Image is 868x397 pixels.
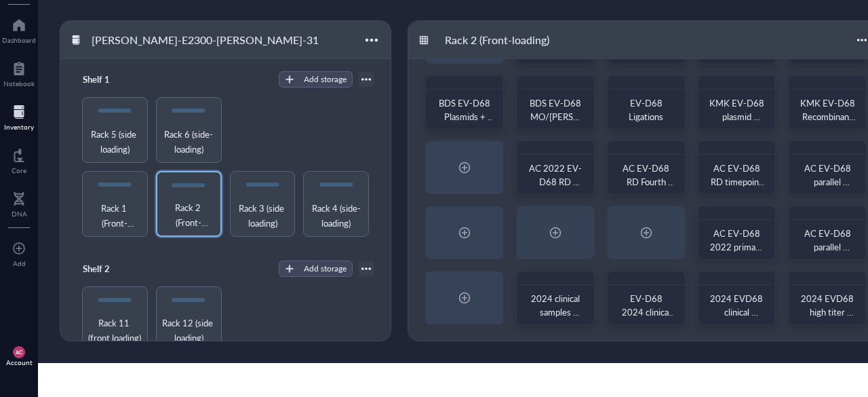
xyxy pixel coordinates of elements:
[162,127,216,157] span: Rack 6 (side-loading)
[3,79,35,88] div: Notebook
[6,358,33,366] div: Account
[528,96,583,177] span: BDS EV-D68 MO/[PERSON_NAME]/Corn recombinant plasmids
[710,227,766,294] span: AC EV-D68 2022 primary passage vRNA (unlabeled)
[439,29,555,52] div: Rack 2 (Front-loading)
[77,259,158,278] div: Shelf 2
[12,145,26,174] a: Core
[88,201,142,231] span: Rack 1 (Front-loading)
[279,71,353,88] button: Add storage
[12,188,27,218] a: DNA
[16,349,23,355] span: AC
[2,36,36,44] div: Dashboard
[629,96,665,123] span: EV-D68 Ligations
[800,96,857,150] span: KMK EV-D68 Recombinant transfections & stocks
[162,316,216,345] span: Rack 12 (side loading)
[88,316,142,345] span: Rack 11 (front loading)
[12,210,27,218] div: DNA
[4,123,34,131] div: Inventory
[710,292,765,359] span: 2024 EVD68 clinical samples set 1 (RD isolations + vRNA)
[163,200,215,230] span: Rack 2 (Front-loading)
[12,166,26,174] div: Core
[711,162,766,229] span: AC EV-D68 RD timepoint part 2 (2022 clinical) (RD + vRNA)
[801,292,856,359] span: 2024 EVD68 high titer clinical samples (sets 1& 2)
[622,162,675,242] span: AC EV-D68 RD Fourth passage timepoint experiment (RD + vRNA)
[304,263,347,275] div: Add storage
[77,70,158,89] div: Shelf 1
[709,96,766,136] span: KMK EV-D68 plasmid primers
[531,292,582,359] span: 2024 clinical samples (extracted) hNEC isolations
[529,162,582,229] span: AC 2022 EV-D68 RD timepoint experiment (hNECs)
[4,101,34,131] a: Inventory
[304,73,347,86] div: Add storage
[13,259,26,267] div: Add
[3,58,35,88] a: Notebook
[279,261,353,277] button: Add storage
[620,292,675,359] span: EV-D68 2024 clinical sample hNEC isolations (extracted)
[801,162,856,256] span: AC EV-D68 parallel infection experiment (RD supernatant + virus)
[439,96,494,136] span: BDS EV-D68 Plasmids + minipreps
[309,201,363,231] span: Rack 4 (side-loading)
[2,14,36,44] a: Dashboard
[88,127,142,157] span: Rack 5 (side loading)
[85,29,325,52] div: [PERSON_NAME]-E2300-[PERSON_NAME]-31
[804,227,853,294] span: AC EV-D68 parallel infection experiment RD vRNA
[236,201,290,231] span: Rack 3 (side loading)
